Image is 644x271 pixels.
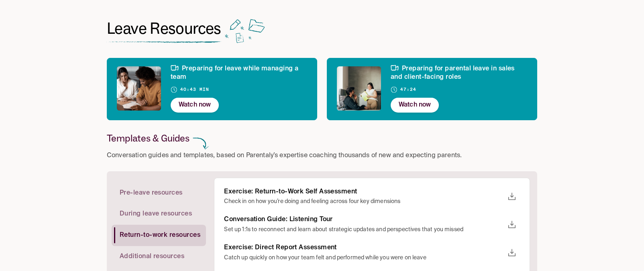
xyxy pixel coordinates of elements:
[107,58,317,107] a: Preparing for leave while managing a team40:43 minWatch now
[391,65,527,82] h6: Preparing for parental leave in sales and client-facing roles
[180,86,209,94] h6: 40:43 min
[224,254,504,262] p: Catch up quickly on how your team felt and performed while you were on leave
[399,100,431,111] p: Watch now
[120,253,184,261] span: Additional resources
[107,132,190,144] h6: Templates & Guides
[504,245,520,261] button: download
[150,18,221,38] span: Resources
[504,189,520,205] button: download
[224,226,504,234] p: Set up 1:1s to reconnect and learn about strategic updates and perspectives that you missed
[224,244,504,252] h6: Exercise: Direct Report Assessment
[179,100,211,111] p: Watch now
[107,150,462,161] p: Conversation guides and templates, based on Parentaly’s expertise coaching thousands of new and e...
[224,188,504,196] h6: Exercise: Return-to-Work Self Assessment
[400,86,416,94] h6: 47:24
[107,19,221,39] h1: Leave
[171,98,219,113] button: Watch now
[224,197,504,206] p: Check in on how you’re doing and feeling across four key dimensions
[120,189,183,197] span: Pre-leave resources
[327,58,537,107] a: Preparing for parental leave in sales and client-facing roles47:24Watch now
[171,65,307,82] h6: Preparing for leave while managing a team
[391,98,439,113] button: Watch now
[224,216,504,224] h6: Conversation Guide: Listening Tour
[504,217,520,233] button: download
[120,210,192,218] span: During leave resources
